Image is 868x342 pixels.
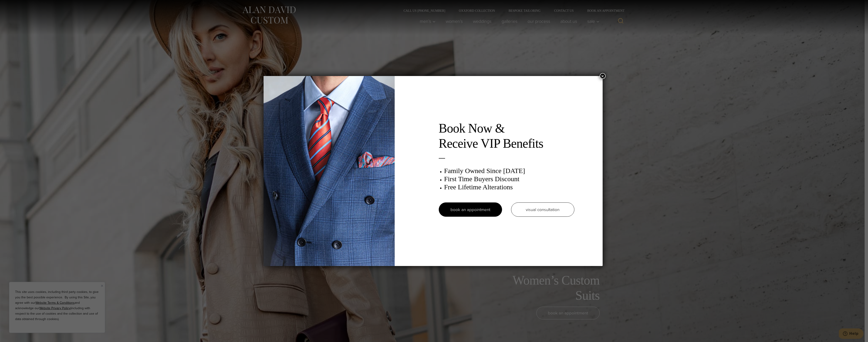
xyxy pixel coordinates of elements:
h3: Free Lifetime Alterations [444,183,574,191]
h3: Family Owned Since [DATE] [444,167,574,175]
span: Help [10,3,20,7]
h3: First Time Buyers Discount [444,175,574,183]
a: visual consultation [511,202,574,217]
a: book an appointment [439,202,502,217]
h2: Book Now & Receive VIP Benefits [439,121,574,151]
button: Close [600,73,606,79]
